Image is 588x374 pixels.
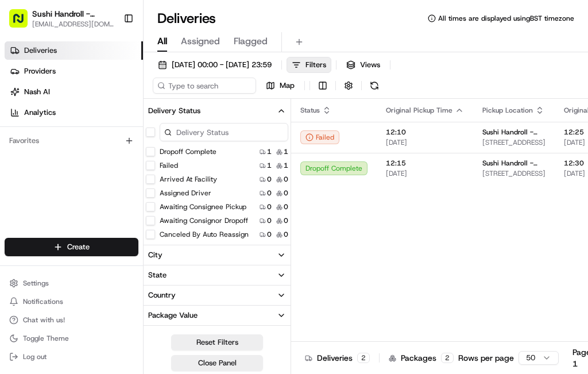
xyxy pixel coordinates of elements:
span: 0 [284,216,288,225]
span: 1 [284,161,288,170]
span: 0 [267,188,272,198]
span: Toggle Theme [23,334,69,343]
span: API Documentation [109,226,184,237]
label: Failed [160,161,178,170]
a: 📗Knowledge Base [7,221,92,242]
div: Packages [389,352,454,364]
h1: Deliveries [157,9,216,28]
button: Start new chat [195,113,209,127]
button: Reset Filters [171,334,263,350]
div: Delivery Status [148,106,200,116]
span: All times are displayed using BST timezone [438,14,574,23]
button: Package Value [144,306,291,325]
div: Package Value [148,310,198,321]
span: 1 [267,161,272,170]
a: Deliveries [5,41,143,60]
button: Create [5,238,138,256]
a: Analytics [5,103,143,122]
span: Flagged [234,34,268,48]
span: 0 [284,202,288,211]
button: Toggle Theme [5,330,138,346]
label: Awaiting Consignee Pickup [160,202,246,211]
a: Nash AI [5,83,143,101]
span: Create [67,242,90,252]
p: Rows per page [458,352,514,364]
img: 1736555255976-a54dd68f-1ca7-489b-9aae-adbdc363a1c4 [23,179,32,188]
span: 0 [284,175,288,184]
span: Assigned [181,34,220,48]
span: 12:15 [386,159,464,168]
p: Welcome 👋 [11,46,209,64]
button: Settings [5,275,138,291]
div: 💻 [97,227,106,236]
a: 💻API Documentation [92,221,189,242]
button: See all [178,147,209,161]
span: Sushi Handroll - Barkingside [482,159,546,168]
span: 12:10 [386,128,464,137]
input: Clear [30,74,189,86]
button: City [144,245,291,265]
button: Country [144,286,291,305]
div: Past conversations [11,149,73,159]
a: Powered byPylon [81,253,139,263]
span: 1 [284,147,288,156]
label: Canceled By Auto Reassign [160,230,249,239]
span: Pickup Location [482,106,533,115]
button: Chat with us! [5,312,138,328]
span: [DATE] [386,169,464,178]
img: 1724597045416-56b7ee45-8013-43a0-a6f9-03cb97ddad50 [24,110,45,130]
span: Knowledge Base [23,226,88,237]
span: 0 [267,202,272,211]
div: Country [148,290,176,300]
span: Providers [24,66,56,76]
span: 0 [284,230,288,239]
button: Filters [287,57,331,73]
label: Dropoff Complete [160,147,216,156]
span: Views [360,60,380,70]
span: Chat with us! [23,315,65,325]
span: Notifications [23,297,63,306]
button: Close Panel [171,355,263,371]
div: Deliveries [305,352,370,364]
img: 1736555255976-a54dd68f-1ca7-489b-9aae-adbdc363a1c4 [11,110,32,130]
img: Nash [11,11,34,34]
label: Awaiting Consignor Dropoff [160,216,248,225]
span: [DATE] [386,138,464,147]
button: Refresh [366,78,382,94]
button: Log out [5,349,138,365]
input: Type to search [153,78,256,94]
button: [EMAIL_ADDRESS][DOMAIN_NAME] [32,20,114,29]
span: Pylon [114,254,139,263]
span: [DATE] [103,178,127,187]
span: Filters [305,60,326,70]
div: City [148,250,163,260]
span: Sushi Handroll - Barkingside [482,128,546,137]
label: Arrived At Facility [160,175,217,184]
span: Analytics [24,107,56,118]
button: Views [341,57,385,73]
span: All [157,34,167,48]
span: Sushi Handroll - Barkingside [32,8,114,20]
span: Settings [23,279,49,288]
span: 0 [267,216,272,225]
span: 1 [267,147,272,156]
button: Delivery Status [144,101,291,121]
span: Nash AI [24,87,50,97]
div: Start new chat [52,110,188,121]
button: Notifications [5,294,138,310]
div: 2 [441,353,454,363]
span: [STREET_ADDRESS] [482,169,546,178]
span: Klarizel Pensader [36,178,95,187]
button: Sushi Handroll - Barkingside[EMAIL_ADDRESS][DOMAIN_NAME] [5,5,119,32]
span: [DATE] 00:00 - [DATE] 23:59 [172,60,272,70]
input: Delivery Status [160,123,288,141]
label: Assigned Driver [160,188,211,198]
button: Failed [300,130,339,144]
span: 0 [284,188,288,198]
div: Favorites [5,132,138,150]
span: [STREET_ADDRESS] [482,138,546,147]
div: We're available if you need us! [52,121,158,130]
button: State [144,265,291,285]
a: Providers [5,62,143,80]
